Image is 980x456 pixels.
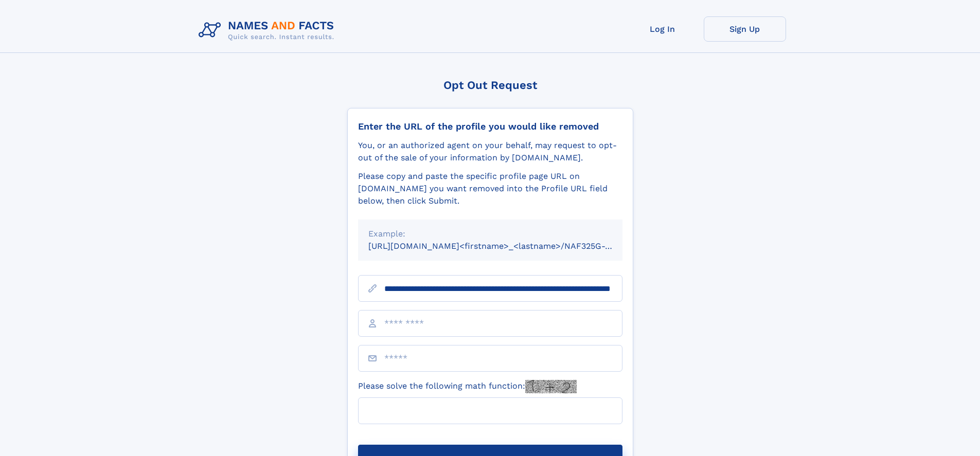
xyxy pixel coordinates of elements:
[704,16,786,42] a: Sign Up
[347,79,633,92] div: Opt Out Request
[368,241,642,251] small: [URL][DOMAIN_NAME]<firstname>_<lastname>/NAF325G-xxxxxxxx
[358,170,622,207] div: Please copy and paste the specific profile page URL on [DOMAIN_NAME] you want removed into the Pr...
[621,16,704,42] a: Log In
[358,121,622,132] div: Enter the URL of the profile you would like removed
[358,139,622,164] div: You, or an authorized agent on your behalf, may request to opt-out of the sale of your informatio...
[358,380,577,393] label: Please solve the following math function:
[194,16,343,44] img: Logo Names and Facts
[368,228,612,240] div: Example:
